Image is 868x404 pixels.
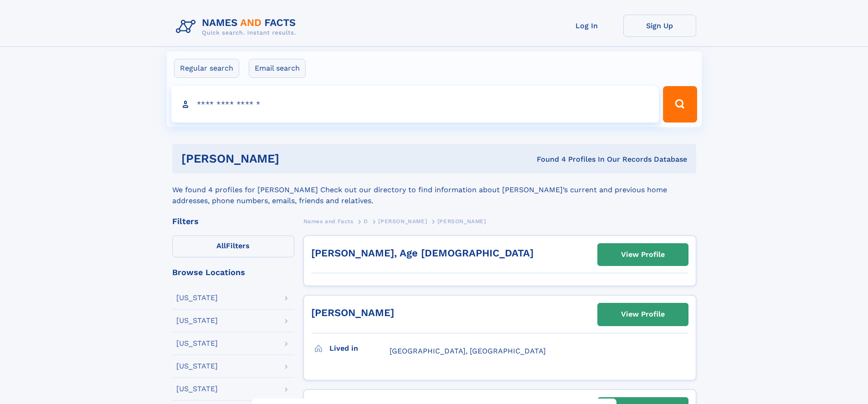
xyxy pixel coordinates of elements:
[663,86,697,123] button: Search Button
[598,303,688,325] a: View Profile
[621,244,665,265] div: View Profile
[378,215,427,227] a: [PERSON_NAME]
[364,218,368,225] span: D
[176,340,218,347] div: [US_STATE]
[437,218,486,225] span: [PERSON_NAME]
[598,244,688,266] a: View Profile
[303,215,354,227] a: Names and Facts
[311,247,534,259] a: [PERSON_NAME], Age [DEMOGRAPHIC_DATA]
[329,341,390,356] h3: Lived in
[390,347,546,355] span: [GEOGRAPHIC_DATA], [GEOGRAPHIC_DATA]
[172,174,696,206] div: We found 4 profiles for [PERSON_NAME] Check out our directory to find information about [PERSON_N...
[378,218,427,225] span: [PERSON_NAME]
[364,215,368,227] a: D
[171,86,659,123] input: search input
[181,153,408,164] h1: [PERSON_NAME]
[249,59,306,78] label: Email search
[408,154,687,164] div: Found 4 Profiles In Our Records Database
[172,268,294,276] div: Browse Locations
[172,235,294,257] label: Filters
[176,294,218,302] div: [US_STATE]
[550,15,623,37] a: Log In
[176,363,218,370] div: [US_STATE]
[216,241,226,250] span: All
[172,15,303,39] img: Logo Names and Facts
[623,15,696,37] a: Sign Up
[176,385,218,393] div: [US_STATE]
[172,217,294,225] div: Filters
[176,317,218,324] div: [US_STATE]
[174,59,239,78] label: Regular search
[311,307,394,318] a: [PERSON_NAME]
[621,304,665,325] div: View Profile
